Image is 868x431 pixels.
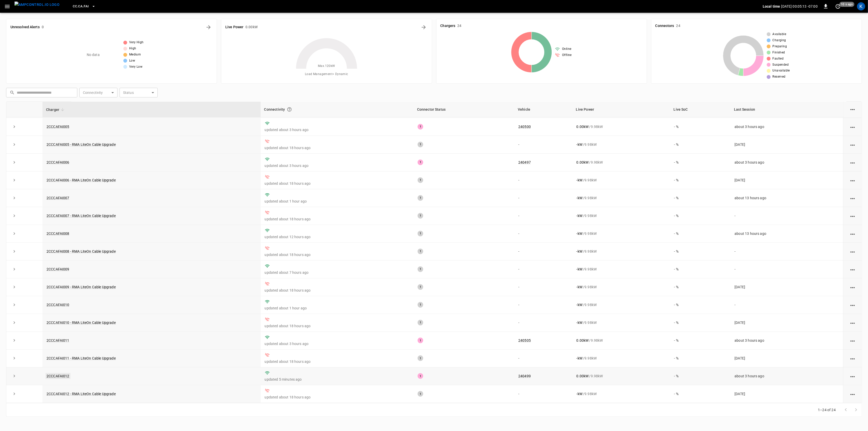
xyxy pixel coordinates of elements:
p: - kW [577,178,582,183]
td: [DATE] [730,350,843,367]
td: - % [670,350,731,367]
td: - % [670,332,731,350]
button: expand row [10,123,18,131]
h6: 24 [457,23,461,29]
h6: Connectors [655,23,674,29]
div: 1 [418,195,423,201]
div: action cell options [849,106,856,111]
p: - kW [577,356,582,361]
a: 240505 [518,338,531,342]
span: High [129,46,136,51]
div: 1 [418,249,423,254]
th: Last Session [730,102,843,117]
td: [DATE] [730,136,843,154]
button: Energy Overview [420,23,428,31]
td: - [514,296,572,314]
div: action cell options [849,124,856,129]
p: updated about 18 hours ago [265,252,409,257]
th: Connector Status [414,102,514,117]
td: - % [670,189,731,207]
div: Connectivity [264,105,410,114]
div: 1 [418,373,423,379]
div: / 9.98 kW [577,338,666,343]
button: expand row [10,354,18,362]
td: about 3 hours ago [730,154,843,171]
p: updated about 3 hours ago [265,163,409,168]
button: expand row [10,159,18,166]
div: action cell options [849,373,856,379]
td: - % [670,154,731,171]
button: expand row [10,337,18,344]
td: - [514,225,572,243]
td: - % [670,243,731,261]
div: action cell options [849,231,856,236]
p: Local time [763,4,780,9]
td: - [730,296,843,314]
button: expand row [10,212,18,220]
td: - % [670,136,731,154]
p: No data [87,52,100,58]
button: expand row [10,319,18,326]
p: 0.00 kW [577,338,589,343]
a: 2CCCAFAI008 [47,232,69,236]
button: set refresh interval [834,2,842,10]
button: expand row [10,372,18,380]
p: updated about 1 hour ago [265,306,409,311]
div: 1 [418,302,423,308]
p: - kW [577,320,582,325]
td: - % [670,314,731,332]
td: - % [670,385,731,403]
td: - [514,261,572,278]
span: Unavailable [773,68,790,73]
a: 2CCCAFAI008 - RMA LiteOn Cable Upgrade [47,249,116,253]
span: Charging [773,38,786,43]
div: / 9.98 kW [577,391,666,396]
div: / 9.98 kW [577,124,666,129]
span: Max. 120 kW [318,64,335,69]
div: action cell options [849,160,856,165]
td: [DATE] [730,171,843,189]
span: Available [773,32,786,37]
button: expand row [10,230,18,237]
p: updated 5 minutes ago [265,377,409,382]
button: expand row [10,265,18,273]
div: / 9.98 kW [577,213,666,218]
td: - [514,171,572,189]
a: 2CCCAFAI006 - RMA LiteOn Cable Upgrade [47,178,116,182]
p: - kW [577,142,582,147]
div: action cell options [849,302,856,307]
div: action cell options [849,267,856,272]
th: Live SoC [670,102,731,117]
div: action cell options [849,249,856,254]
td: - [514,243,572,261]
td: about 3 hours ago [730,118,843,136]
a: 240500 [518,125,531,129]
div: action cell options [849,213,856,218]
p: updated about 3 hours ago [265,127,409,132]
div: 1 [418,338,423,343]
td: about 3 hours ago [730,367,843,385]
div: / 9.98 kW [577,284,666,290]
span: 10 s ago [840,2,855,7]
td: - [514,314,572,332]
span: Reserved [773,74,786,79]
div: 1 [418,391,423,397]
a: 2CCCAFAI011 - RMA LiteOn Cable Upgrade [47,356,116,360]
p: updated about 18 hours ago [265,323,409,328]
a: 2CCCAFAI009 - RMA LiteOn Cable Upgrade [47,285,116,289]
div: 1 [418,266,423,272]
a: 2CCCAFAI005 - RMA LiteOn Cable Upgrade [47,142,116,147]
p: updated about 18 hours ago [265,395,409,400]
div: / 9.98 kW [577,320,666,325]
td: - [514,136,572,154]
td: - % [670,261,731,278]
button: expand row [10,176,18,184]
p: 0.00 kW [577,124,589,129]
th: Vehicle [514,102,572,117]
span: Load Management = Dynamic [305,72,348,77]
p: 1–24 of 24 [818,407,836,412]
a: 2CCCAFAI007 - RMA LiteOn Cable Upgrade [47,214,116,218]
a: 240499 [518,374,531,378]
p: - kW [577,267,582,272]
div: 1 [418,355,423,361]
